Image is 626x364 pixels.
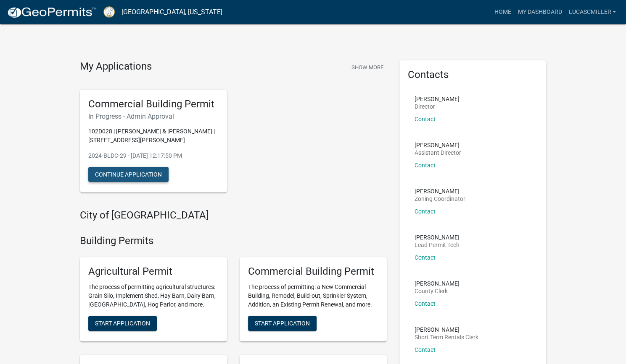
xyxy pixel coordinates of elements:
[80,235,387,247] h4: Building Permits
[88,265,219,278] h5: Agricultural Permit
[565,4,619,20] a: lucascmiller
[255,320,310,326] span: Start Application
[348,60,387,74] button: Show More
[88,316,157,331] button: Start Application
[415,104,460,109] p: Director
[514,4,565,20] a: My Dashboard
[415,196,465,202] p: Zoning Coordinator
[248,265,378,278] h5: Commercial Building Permit
[491,4,514,20] a: Home
[415,254,436,261] a: Contact
[415,327,478,333] p: [PERSON_NAME]
[88,167,169,182] button: Continue Application
[408,69,538,81] h5: Contacts
[415,300,436,307] a: Contact
[103,6,115,18] img: Putnam County, Georgia
[88,112,219,120] h6: In Progress - Admin Approval
[415,188,465,194] p: [PERSON_NAME]
[80,209,387,221] h4: City of [GEOGRAPHIC_DATA]
[415,346,436,353] a: Contact
[122,5,222,19] a: [GEOGRAPHIC_DATA], [US_STATE]
[248,316,317,331] button: Start Application
[415,162,436,169] a: Contact
[88,127,219,145] p: 102D028 | [PERSON_NAME] & [PERSON_NAME] | [STREET_ADDRESS][PERSON_NAME]
[415,242,460,248] p: Lead Permit Tech
[88,283,219,309] p: The process of permitting agricultural structures: Grain Silo, Implement Shed, Hay Barn, Dairy Ba...
[415,150,461,156] p: Assistant Director
[80,60,152,73] h4: My Applications
[88,98,219,110] h5: Commercial Building Permit
[415,234,460,240] p: [PERSON_NAME]
[248,283,378,309] p: The process of permitting: a New Commercial Building, Remodel, Build-out, Sprinkler System, Addit...
[415,281,460,286] p: [PERSON_NAME]
[95,320,150,326] span: Start Application
[415,334,478,340] p: Short Term Rentals Clerk
[415,142,461,148] p: [PERSON_NAME]
[415,288,460,294] p: County Clerk
[415,208,436,215] a: Contact
[88,151,219,160] p: 2024-BLDC-29 - [DATE] 12:17:50 PM
[415,96,460,102] p: [PERSON_NAME]
[415,116,436,122] a: Contact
